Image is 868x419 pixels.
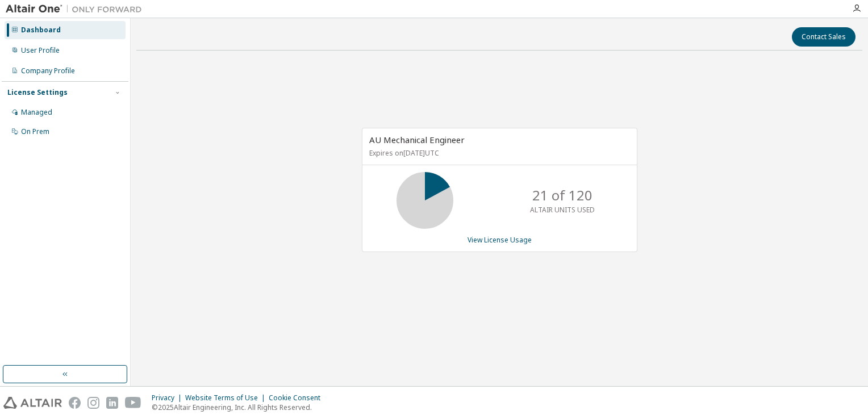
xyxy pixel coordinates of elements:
div: Privacy [152,393,185,403]
p: © 2025 Altair Engineering, Inc. All Rights Reserved. [152,403,327,412]
img: Altair One [6,3,148,15]
div: License Settings [7,88,68,97]
p: 21 of 120 [532,186,592,205]
a: View License Usage [468,235,532,245]
p: Expires on [DATE] UTC [369,148,627,158]
img: linkedin.svg [106,397,118,409]
div: Managed [21,108,52,117]
img: altair_logo.svg [3,397,62,409]
div: On Prem [21,127,49,136]
img: facebook.svg [69,397,81,409]
div: Company Profile [21,66,75,76]
span: AU Mechanical Engineer [369,134,465,145]
img: instagram.svg [87,397,99,409]
div: Cookie Consent [269,393,327,403]
button: Contact Sales [792,27,856,47]
img: youtube.svg [125,397,141,409]
div: Website Terms of Use [185,393,269,403]
p: ALTAIR UNITS USED [530,205,595,215]
div: Dashboard [21,26,61,35]
div: User Profile [21,46,60,55]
